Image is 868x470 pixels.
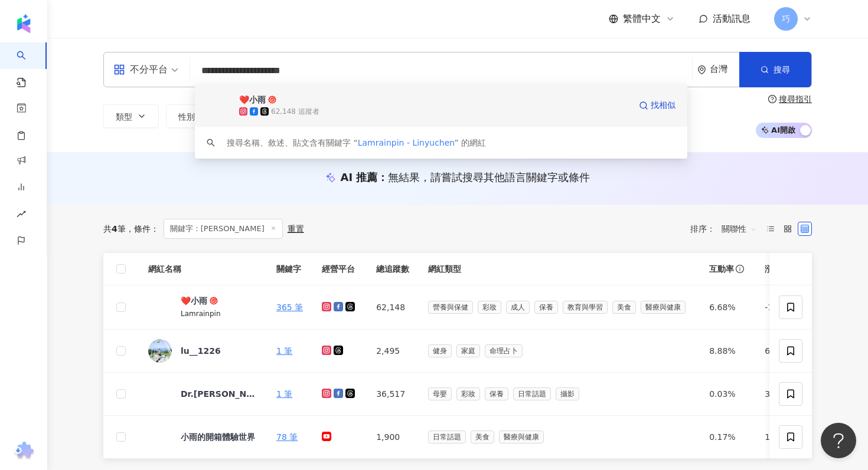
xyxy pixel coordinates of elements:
a: 78 筆 [276,432,298,442]
span: 繁體中文 [623,12,661,25]
span: 美食 [471,430,494,443]
div: 8.88% [709,344,746,357]
a: KOL Avatarlu__1226 [148,339,257,363]
button: 搜尋 [739,52,811,87]
th: 網紅名稱 [139,253,267,285]
img: KOL Avatar [207,94,230,117]
div: lu__1226 [181,345,221,357]
div: 0.03% [709,387,746,400]
div: 搜尋名稱、敘述、貼文含有關鍵字 “ ” 的網紅 [227,136,486,149]
div: ❤️小雨 [239,94,266,106]
td: 2,495 [367,330,419,373]
span: 日常話題 [513,387,551,400]
span: 互動率 [709,263,734,275]
td: 1,900 [367,416,419,459]
span: 巧 [782,12,790,25]
span: question-circle [768,95,776,103]
span: environment [697,65,706,74]
span: 彩妝 [456,387,480,400]
th: 網紅類型 [419,253,700,285]
span: 性別 [178,112,195,121]
span: 彩妝 [478,301,501,314]
span: 日常話題 [428,430,466,443]
div: 搜尋指引 [779,94,812,104]
td: 36,517 [367,373,419,416]
div: 重置 [288,224,304,234]
span: 美食 [612,301,636,314]
th: 總追蹤數 [367,253,419,285]
span: 漲粉率 [765,263,789,275]
div: -10.7% [765,301,801,314]
div: 6.68% [709,301,746,314]
span: 保養 [485,387,508,400]
iframe: Help Scout Beacon - Open [821,423,856,458]
img: KOL Avatar [148,339,172,363]
span: 類型 [116,112,132,121]
div: 不分平台 [113,60,168,79]
button: 類型 [103,104,159,128]
span: appstore [113,64,125,75]
a: 1 筆 [276,346,292,356]
span: 母嬰 [428,387,452,400]
span: 活動訊息 [713,13,750,24]
span: 保養 [534,301,558,314]
span: 無結果，請嘗試搜尋其他語言關鍵字或條件 [388,171,590,183]
div: 3.07% [765,387,801,400]
span: 醫療與健康 [499,430,544,443]
span: 關聯性 [722,219,757,238]
div: 排序： [690,219,763,238]
span: Lamrainpin [181,310,221,318]
span: 攝影 [556,387,579,400]
img: logo icon [14,14,33,33]
img: KOL Avatar [148,382,172,406]
a: KOL Avatar❤️小雨Lamrainpin [148,295,257,320]
img: KOL Avatar [148,425,172,449]
div: 0.17% [709,430,746,443]
div: ❤️小雨 [181,295,207,307]
div: 1.06% [765,430,801,443]
span: 條件 ： [126,224,159,234]
div: Dr.[PERSON_NAME]博士 [181,388,257,400]
span: 教育與學習 [563,301,608,314]
a: 1 筆 [276,389,292,399]
div: 62,148 追蹤者 [271,107,319,117]
a: KOL AvatarDr.[PERSON_NAME]博士 [148,382,257,406]
button: 性別 [166,104,221,128]
span: 成人 [506,301,530,314]
div: 台灣 [710,64,739,74]
span: 家庭 [456,344,480,357]
img: chrome extension [12,442,35,461]
a: 找相似 [639,94,676,117]
span: Lamrainpin - Linyuchen [358,138,455,147]
span: 4 [112,224,118,234]
span: 命理占卜 [485,344,523,357]
td: 62,148 [367,285,419,330]
span: 醫療與健康 [641,301,686,314]
a: 365 筆 [276,303,303,312]
span: 健身 [428,344,452,357]
span: 關鍵字：[PERSON_NAME] [164,219,283,239]
span: 營養與保健 [428,301,473,314]
th: 經營平台 [312,253,367,285]
div: 共 筆 [103,224,126,234]
span: 搜尋 [774,65,790,74]
span: search [207,139,215,147]
div: AI 推薦 ： [341,170,590,185]
th: 關鍵字 [267,253,312,285]
img: KOL Avatar [148,295,172,319]
div: 小雨的開箱體驗世界 [181,431,255,443]
span: 找相似 [651,100,676,111]
span: info-circle [734,263,746,275]
a: search [17,42,40,88]
span: rise [17,202,26,229]
a: KOL Avatar小雨的開箱體驗世界 [148,425,257,449]
div: 6.43% [765,344,801,357]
